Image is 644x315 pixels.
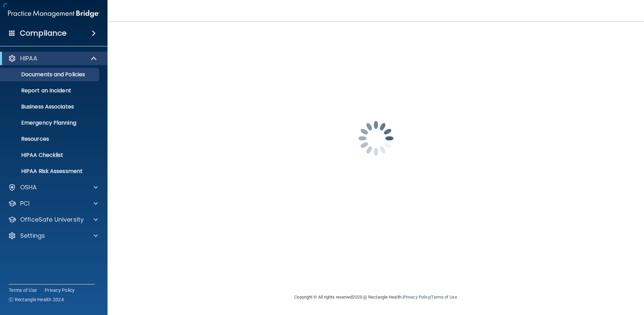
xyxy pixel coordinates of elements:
[528,267,636,294] iframe: Drift Widget Chat Controller
[4,136,96,142] p: Resources
[4,120,96,126] p: Emergency Planning
[4,87,96,94] p: Report an Incident
[8,216,98,224] a: OfficeSafe University
[4,152,96,159] p: HIPAA Checklist
[4,71,96,78] p: Documents and Policies
[20,183,37,191] p: OSHA
[45,287,75,294] a: Privacy Policy
[403,295,430,300] a: Privacy Policy
[20,216,84,224] p: OfficeSafe University
[20,54,37,62] p: HIPAA
[20,232,45,240] p: Settings
[8,183,98,191] a: OSHA
[9,287,37,294] a: Terms of Use
[253,286,499,308] div: Copyright © All rights reserved 2025 @ Rectangle Health | |
[8,7,99,20] img: PMB logo
[20,199,30,208] p: PCI
[20,29,67,38] h4: Compliance
[8,54,97,62] a: HIPAA
[431,295,457,300] a: Terms of Use
[4,103,96,110] p: Business Associates
[342,105,410,172] img: spinner.e123f6fc.gif
[8,232,98,240] a: Settings
[9,296,64,303] span: Ⓒ Rectangle Health 2024
[8,199,98,208] a: PCI
[4,168,96,175] p: HIPAA Risk Assessment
